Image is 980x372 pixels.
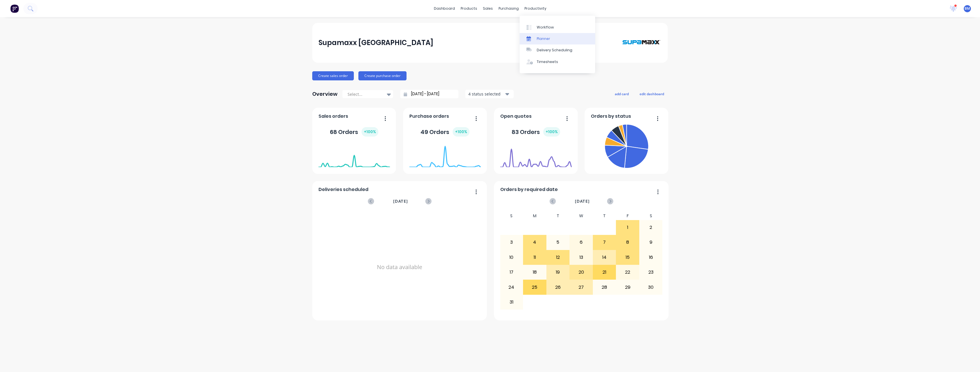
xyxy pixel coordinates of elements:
span: Orders by status [591,113,631,120]
div: productivity [522,4,549,13]
div: 3 [500,235,523,249]
div: 24 [500,280,523,294]
div: 30 [640,280,662,294]
span: Orders by required date [500,186,558,193]
span: Sales orders [318,113,348,120]
span: [DATE] [393,198,408,204]
a: dashboard [431,4,458,13]
div: 21 [593,265,616,279]
div: sales [480,4,496,13]
div: W [569,212,593,220]
button: edit dashboard [636,90,668,97]
span: [DATE] [575,198,590,204]
div: 9 [640,235,662,249]
div: 6 [570,235,593,249]
div: 1 [616,220,639,235]
button: Create purchase order [358,71,407,80]
div: T [593,212,616,220]
div: 18 [523,265,546,279]
div: 49 Orders [420,127,469,137]
div: 8 [616,235,639,249]
div: 20 [570,265,593,279]
div: products [458,4,480,13]
div: Planner [537,36,550,41]
div: 4 [523,235,546,249]
button: add card [611,90,632,97]
div: 14 [593,250,616,265]
div: 83 Orders [512,127,560,137]
div: Delivery Scheduling [537,48,572,53]
div: Supamaxx [GEOGRAPHIC_DATA] [318,37,433,48]
div: 25 [523,280,546,294]
div: 19 [547,265,569,279]
div: Overview [312,88,338,100]
div: 16 [640,250,662,265]
div: 26 [547,280,569,294]
div: + 100 % [543,127,560,137]
div: 7 [593,235,616,249]
span: BM [965,6,970,11]
div: S [639,212,663,220]
div: S [500,212,523,220]
div: 10 [500,250,523,265]
button: 4 status selected [465,90,514,98]
div: 11 [523,250,546,265]
img: Supamaxx Australia [622,29,661,57]
a: Delivery Scheduling [520,44,595,56]
a: Timesheets [520,56,595,68]
div: Timesheets [537,59,558,64]
a: Workflow [520,21,595,33]
div: Workflow [537,25,554,30]
button: Create sales order [312,71,354,80]
div: 23 [640,265,662,279]
div: + 100 % [362,127,378,137]
div: + 100 % [453,127,469,137]
div: 17 [500,265,523,279]
div: 28 [593,280,616,294]
a: Planner [520,33,595,44]
div: purchasing [496,4,522,13]
div: No data available [318,212,481,322]
div: 27 [570,280,593,294]
div: 4 status selected [468,91,504,97]
div: 12 [547,250,569,265]
span: Open quotes [500,113,532,120]
span: Purchase orders [409,113,449,120]
div: 29 [616,280,639,294]
div: 5 [547,235,569,249]
div: 15 [616,250,639,265]
div: M [523,212,546,220]
div: 13 [570,250,593,265]
div: T [546,212,570,220]
div: F [616,212,639,220]
div: 22 [616,265,639,279]
img: Factory [10,4,19,13]
div: 68 Orders [330,127,378,137]
div: 31 [500,295,523,309]
div: 2 [640,220,662,235]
